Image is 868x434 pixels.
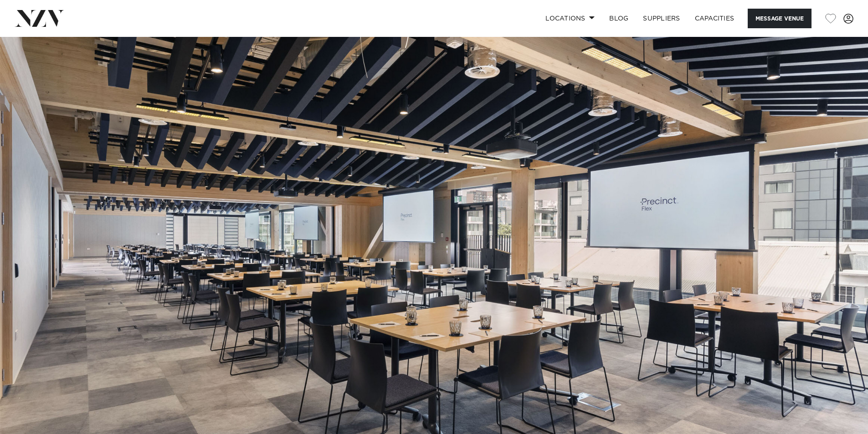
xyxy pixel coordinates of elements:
[636,9,687,28] a: SUPPLIERS
[538,9,602,28] a: Locations
[748,9,812,28] button: Message Venue
[602,9,636,28] a: BLOG
[15,10,64,26] img: nzv-logo.png
[688,9,742,28] a: Capacities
